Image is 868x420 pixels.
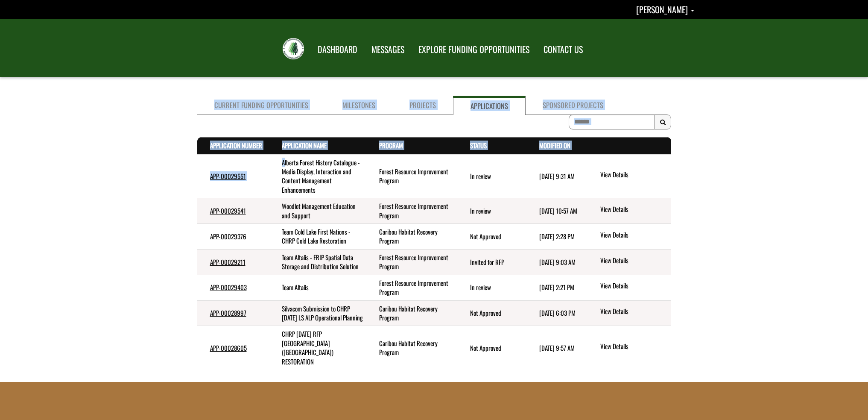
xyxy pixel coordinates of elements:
[366,326,457,370] td: Caribou Habitat Recovery Program
[210,171,246,181] a: APP-00029551
[457,224,526,250] td: Not Approved
[269,249,367,275] td: Team Altalis - FRIP Spatial Data Storage and Distribution Solution
[600,256,667,266] a: View details
[526,326,587,370] td: 12/14/2023 9:57 AM
[586,300,671,326] td: action menu
[457,154,526,198] td: In review
[586,138,671,154] th: Actions
[210,257,245,267] a: APP-00029211
[539,171,575,181] time: [DATE] 9:31 AM
[586,154,671,198] td: action menu
[310,36,589,60] nav: Main Navigation
[539,257,576,267] time: [DATE] 9:03 AM
[197,300,269,326] td: APP-00028997
[311,39,364,60] a: DASHBOARD
[210,206,246,215] a: APP-00029541
[539,206,577,215] time: [DATE] 10:57 AM
[600,230,667,241] a: View details
[197,154,269,198] td: APP-00029551
[526,300,587,326] td: 9/26/2024 6:03 PM
[366,300,457,326] td: Caribou Habitat Recovery Program
[526,249,587,275] td: 3/20/2025 9:03 AM
[600,281,667,291] a: View details
[412,39,536,60] a: EXPLORE FUNDING OPPORTUNITIES
[539,141,570,150] a: Modified On
[600,307,667,317] a: View details
[453,96,526,115] a: Applications
[392,96,453,115] a: Projects
[366,198,457,224] td: Forest Resource Improvement Program
[366,249,457,275] td: Forest Resource Improvement Program
[365,39,411,60] a: MESSAGES
[210,141,262,150] a: Application Number
[526,198,587,224] td: 8/8/2025 10:57 AM
[210,232,246,241] a: APP-00029376
[269,154,367,198] td: Alberta Forest History Catalogue - Media Display, Interaction and Content Management Enhancements
[197,326,269,370] td: APP-00028605
[197,198,269,224] td: APP-00029541
[526,96,620,115] a: Sponsored Projects
[269,275,367,300] td: Team Altalis
[366,224,457,250] td: Caribou Habitat Recovery Program
[655,115,671,130] button: Search Results
[539,308,576,317] time: [DATE] 6:03 PM
[197,224,269,250] td: APP-00029376
[210,282,247,292] a: APP-00029403
[457,198,526,224] td: In review
[210,308,246,317] a: APP-00028997
[197,275,269,300] td: APP-00029403
[586,326,671,370] td: action menu
[269,224,367,250] td: Team Cold Lake First Nations - CHRP Cold Lake Restoration
[366,275,457,300] td: Forest Resource Improvement Program
[586,198,671,224] td: action menu
[269,198,367,224] td: Woodlot Management Education and Support
[269,300,367,326] td: Silvacom Submission to CHRP June 2024 LS ALP Operational Planning
[537,39,589,60] a: CONTACT US
[325,96,392,115] a: Milestones
[366,154,457,198] td: Forest Resource Improvement Program
[470,141,487,150] a: Status
[197,249,269,275] td: APP-00029211
[569,115,655,129] input: To search on partial text, use the asterisk (*) wildcard character.
[457,326,526,370] td: Not Approved
[539,232,575,241] time: [DATE] 2:28 PM
[457,300,526,326] td: Not Approved
[269,326,367,370] td: CHRP NOV 2023 RFP COLD LAKE (CLYDE) RESTORATION
[600,205,667,215] a: View details
[636,3,694,16] a: Darcy Dechene
[526,275,587,300] td: 3/17/2025 2:21 PM
[457,249,526,275] td: Invited for RFP
[586,224,671,250] td: action menu
[283,38,304,59] img: FRIAA Submissions Portal
[457,275,526,300] td: In review
[539,343,575,352] time: [DATE] 9:57 AM
[600,342,667,352] a: View details
[586,275,671,300] td: action menu
[600,170,667,180] a: View details
[197,96,325,115] a: Current Funding Opportunities
[526,154,587,198] td: 8/18/2025 9:31 AM
[586,249,671,275] td: action menu
[282,141,327,150] a: Application Name
[526,224,587,250] td: 5/29/2025 2:28 PM
[210,343,247,352] a: APP-00028605
[539,282,574,292] time: [DATE] 2:21 PM
[379,141,403,150] a: Program
[636,3,688,16] span: [PERSON_NAME]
